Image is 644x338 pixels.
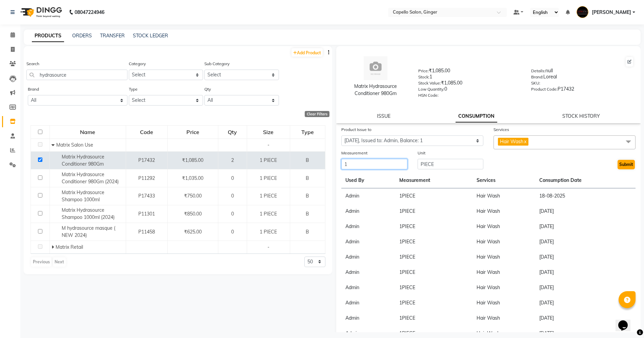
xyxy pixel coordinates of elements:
span: PIECE [402,269,415,275]
span: B [306,211,309,217]
td: Hair Wash [472,219,535,234]
div: Qty [219,126,247,138]
span: Matrix Hydrasource Shampoo 1000ml [62,189,104,203]
label: Stock: [418,74,429,80]
td: Hair Wash [472,249,535,265]
span: P11301 [138,211,155,217]
label: Measurement [341,150,367,156]
label: Price: [418,68,429,74]
label: Brand [28,86,39,92]
span: PIECE [402,193,415,199]
span: Matrix Hydrasource Conditioner 980Gm [62,154,104,167]
span: PIECE [402,284,415,290]
a: TRANSFER [100,33,125,39]
div: null [531,67,634,77]
td: [DATE] [535,219,636,234]
td: Admin [341,295,395,311]
a: CONSUMPTION [456,110,497,123]
div: 0 [418,86,521,95]
span: B [306,157,309,163]
div: Loreal [531,73,634,83]
td: [DATE] [535,311,636,326]
span: ₹750.00 [184,193,202,199]
label: Brand: [531,74,543,80]
span: ₹1,035.00 [182,175,203,181]
td: Hair Wash [472,234,535,249]
div: Name [50,126,125,138]
label: Sub Category [204,61,229,67]
th: Services [472,173,535,188]
input: Search by product name or code [26,70,127,80]
span: 1 PIECE [260,193,277,199]
label: Type [129,86,138,92]
span: ₹625.00 [184,229,202,235]
span: B [306,193,309,199]
span: 2 [231,157,234,163]
div: Price [168,126,218,138]
span: P11458 [138,229,155,235]
label: Product Code: [531,86,558,92]
div: ₹1,085.00 [418,79,521,89]
img: avatar [364,56,387,80]
button: Submit [618,160,635,169]
label: Low Quantity: [418,86,444,92]
a: STOCK HISTORY [562,113,600,119]
span: P17432 [138,157,155,163]
span: PIECE [402,315,415,321]
td: 1 [395,204,472,219]
a: Add Product [291,48,323,57]
span: 1 PIECE [260,175,277,181]
span: PIECE [402,223,415,229]
td: [DATE] [535,280,636,295]
td: Admin [341,280,395,295]
div: ₹1,085.00 [418,67,521,77]
span: ₹1,085.00 [182,157,203,163]
td: [DATE] [535,204,636,219]
a: ORDERS [72,33,92,39]
span: - [267,142,269,148]
a: ISSUE [377,113,390,119]
span: [PERSON_NAME] [592,9,631,16]
div: P17432 [531,86,634,95]
div: Size [247,126,289,138]
th: Measurement [395,173,472,188]
td: [DATE] [535,265,636,280]
td: Admin [341,234,395,249]
td: 18-08-2025 [535,188,636,204]
div: Code [126,126,167,138]
span: M hydrasource masque ( NEW 2024) [62,225,115,238]
label: Unit [418,150,425,156]
span: 0 [231,193,234,199]
div: Matrix Hydrasource Conditioner 980Gm [343,83,408,97]
td: Admin [341,204,395,219]
span: ₹850.00 [184,211,202,217]
td: Admin [341,219,395,234]
span: 1 PIECE [260,211,277,217]
span: 0 [231,211,234,217]
span: 0 [231,175,234,181]
b: 08047224946 [75,3,104,22]
label: Details: [531,68,545,74]
td: 1 [395,280,472,295]
td: [DATE] [535,234,636,249]
span: PIECE [402,239,415,245]
td: Hair Wash [472,280,535,295]
td: 1 [395,188,472,204]
td: 1 [395,249,472,265]
span: P11292 [138,175,155,181]
label: Category [129,61,146,67]
span: Matrix Retail [56,244,83,250]
iframe: chat widget [616,311,637,331]
span: 1 PIECE [260,229,277,235]
td: 1 [395,234,472,249]
td: Admin [341,311,395,326]
span: 0 [231,229,234,235]
th: Used By [341,173,395,188]
span: PIECE [402,208,415,214]
label: Search [26,61,39,67]
label: Qty [204,86,211,92]
img: Capello Ginger [577,6,588,18]
span: Hair Wash [500,138,523,145]
a: PRODUCTS [32,30,64,42]
label: SKU: [531,80,540,86]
